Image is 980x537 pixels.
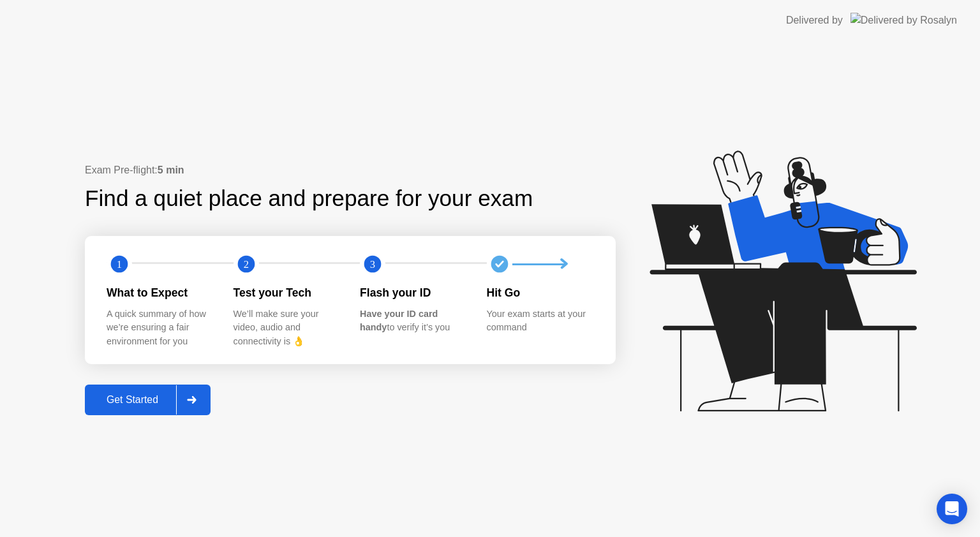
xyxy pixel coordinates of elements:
div: to verify it’s you [360,307,466,335]
button: Get Started [85,385,211,415]
div: Hit Go [487,284,593,301]
div: Open Intercom Messenger [937,494,967,524]
div: Test your Tech [234,284,340,301]
div: Your exam starts at your command [487,307,593,335]
div: Exam Pre-flight: [85,163,616,178]
b: 5 min [158,165,184,175]
div: Find a quiet place and prepare for your exam [85,182,535,216]
div: What to Expect [107,284,213,301]
div: Flash your ID [360,284,466,301]
text: 1 [117,258,122,270]
div: Delivered by [786,13,843,28]
text: 3 [370,258,375,270]
div: We’ll make sure your video, audio and connectivity is 👌 [234,307,340,349]
text: 2 [243,258,248,270]
img: Delivered by Rosalyn [850,13,957,27]
div: Get Started [89,394,176,406]
div: A quick summary of how we’re ensuring a fair environment for you [107,307,213,349]
b: Have your ID card handy [360,309,438,333]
